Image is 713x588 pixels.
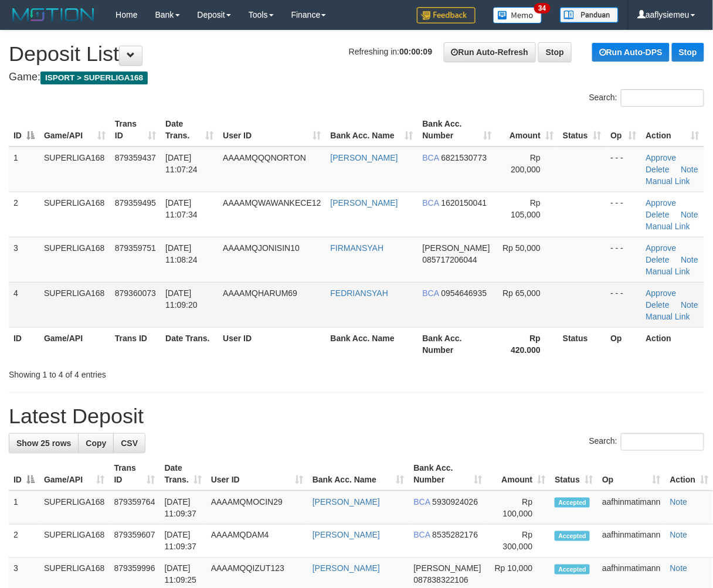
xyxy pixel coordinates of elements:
[646,222,691,231] a: Manual Link
[493,7,542,23] img: Button%20Memo.svg
[223,198,321,208] span: AAAAMQWAWANKECE12
[538,42,572,62] a: Stop
[621,433,704,451] input: Search:
[331,243,384,253] a: FIRMANSYAH
[78,433,114,453] a: Copy
[160,525,206,558] td: [DATE] 11:09:37
[444,42,536,62] a: Run Auto-Refresh
[497,113,558,147] th: Amount: activate to sort column ascending
[39,457,110,491] th: Game/API: activate to sort column ascending
[165,198,198,219] span: [DATE] 11:07:34
[9,491,39,525] td: 1
[86,439,106,448] span: Copy
[487,525,550,558] td: Rp 300,000
[487,491,550,525] td: Rp 100,000
[558,327,606,361] th: Status
[646,255,670,264] a: Delete
[39,525,110,558] td: SUPERLIGA168
[592,43,670,62] a: Run Auto-DPS
[606,282,641,327] td: - - -
[9,72,704,83] h4: Game:
[326,327,418,361] th: Bank Acc. Name
[39,282,110,327] td: SUPERLIGA168
[560,7,619,23] img: panduan.png
[606,147,641,192] td: - - -
[39,491,110,525] td: SUPERLIGA168
[503,243,541,253] span: Rp 50,000
[223,153,306,162] span: AAAAMQQQNORTON
[423,288,439,298] span: BCA
[218,327,325,361] th: User ID
[9,282,39,327] td: 4
[40,72,148,84] span: ISPORT > SUPERLIGA168
[308,457,409,491] th: Bank Acc. Name: activate to sort column ascending
[670,531,688,540] a: Note
[555,531,590,541] span: Accepted
[206,457,308,491] th: User ID: activate to sort column ascending
[646,300,670,310] a: Delete
[641,327,704,361] th: Action
[9,113,39,147] th: ID: activate to sort column descending
[9,192,39,237] td: 2
[39,192,110,237] td: SUPERLIGA168
[331,153,398,162] a: [PERSON_NAME]
[414,564,481,573] span: [PERSON_NAME]
[206,525,308,558] td: AAAAMQDAM4
[115,243,156,253] span: 879359751
[165,288,198,310] span: [DATE] 11:09:20
[646,198,677,208] a: Approve
[39,327,110,361] th: Game/API
[423,243,490,253] span: [PERSON_NAME]
[331,198,398,208] a: [PERSON_NAME]
[9,364,288,380] div: Showing 1 to 4 of 4 entries
[165,153,198,174] span: [DATE] 11:07:24
[9,433,79,453] a: Show 25 rows
[161,113,218,147] th: Date Trans.: activate to sort column ascending
[503,288,541,298] span: Rp 65,000
[497,327,558,361] th: Rp 420.000
[418,327,497,361] th: Bank Acc. Number
[550,457,597,491] th: Status: activate to sort column ascending
[487,457,550,491] th: Amount: activate to sort column ascending
[161,327,218,361] th: Date Trans.
[39,237,110,282] td: SUPERLIGA168
[606,113,641,147] th: Op: activate to sort column ascending
[9,6,98,23] img: MOTION_logo.png
[555,498,590,508] span: Accepted
[110,491,160,525] td: 879359764
[681,300,699,310] a: Note
[399,47,432,56] strong: 00:00:09
[110,525,160,558] td: 879359607
[218,113,325,147] th: User ID: activate to sort column ascending
[597,525,666,558] td: aafhinmatimann
[160,491,206,525] td: [DATE] 11:09:37
[555,565,590,575] span: Accepted
[414,497,430,507] span: BCA
[9,237,39,282] td: 3
[165,243,198,264] span: [DATE] 11:08:24
[670,564,688,573] a: Note
[442,198,487,208] span: Copy 1620150041 to clipboard
[414,576,468,585] span: Copy 087838322106 to clipboard
[418,113,497,147] th: Bank Acc. Number: activate to sort column ascending
[646,288,677,298] a: Approve
[597,491,666,525] td: aafhinmatimann
[534,3,550,13] span: 34
[442,153,487,162] span: Copy 6821530773 to clipboard
[681,255,699,264] a: Note
[606,327,641,361] th: Op
[646,312,691,321] a: Manual Link
[597,457,666,491] th: Op: activate to sort column ascending
[409,457,487,491] th: Bank Acc. Number: activate to sort column ascending
[646,243,677,253] a: Approve
[9,42,704,66] h1: Deposit List
[115,153,156,162] span: 879359437
[670,497,688,507] a: Note
[414,531,430,540] span: BCA
[558,113,606,147] th: Status: activate to sort column ascending
[9,405,704,428] h1: Latest Deposit
[331,288,389,298] a: FEDRIANSYAH
[646,267,691,276] a: Manual Link
[313,497,380,507] a: [PERSON_NAME]
[121,439,138,448] span: CSV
